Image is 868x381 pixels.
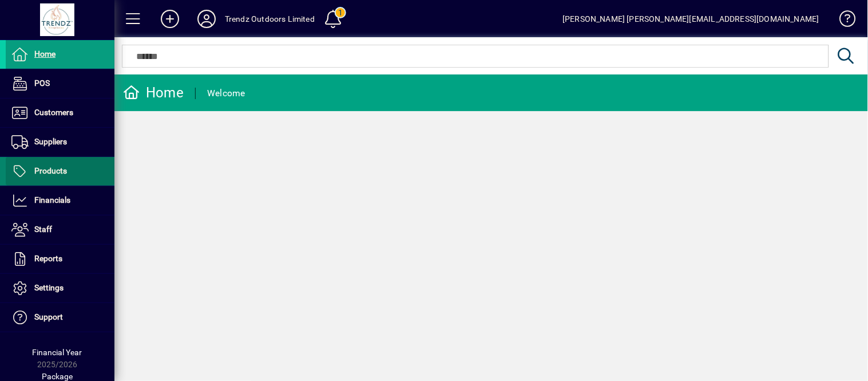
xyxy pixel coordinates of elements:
[34,137,67,146] span: Suppliers
[152,9,188,29] button: Add
[34,195,70,205] span: Financials
[225,10,315,28] div: Trendz Outdoors Limited
[34,49,56,58] span: Home
[34,283,64,292] span: Settings
[34,78,50,88] span: POS
[34,254,62,263] span: Reports
[123,84,184,102] div: Home
[34,225,52,234] span: Staff
[831,2,854,40] a: Knowledge Base
[188,9,225,29] button: Profile
[6,215,114,244] a: Staff
[34,166,67,175] span: Products
[6,128,114,156] a: Suppliers
[6,245,114,273] a: Reports
[34,312,63,321] span: Support
[562,10,819,28] div: [PERSON_NAME] [PERSON_NAME][EMAIL_ADDRESS][DOMAIN_NAME]
[6,157,114,186] a: Products
[6,274,114,303] a: Settings
[33,348,82,357] span: Financial Year
[6,99,114,127] a: Customers
[6,186,114,215] a: Financials
[34,108,73,117] span: Customers
[6,69,114,98] a: POS
[207,84,245,103] div: Welcome
[42,372,73,381] span: Package
[6,303,114,332] a: Support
